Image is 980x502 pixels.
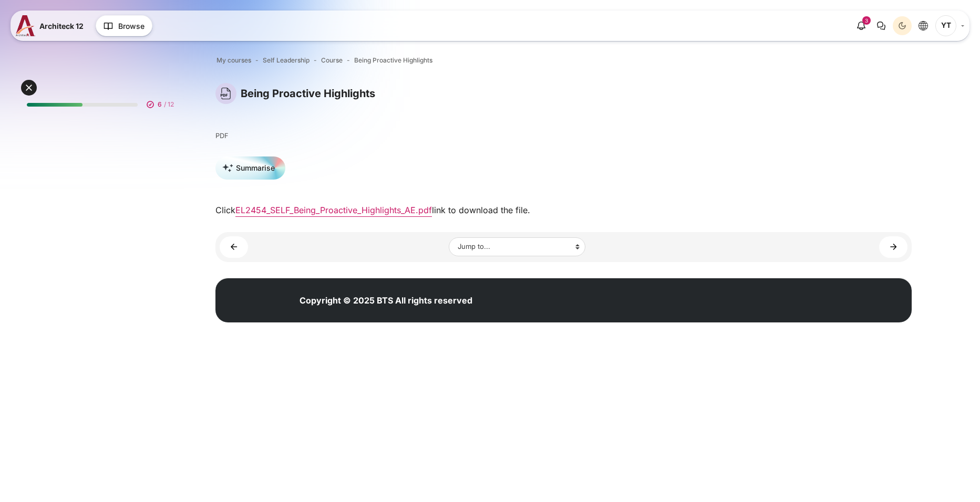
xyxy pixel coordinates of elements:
section: Content [215,83,912,262]
div: Click link to download the file. [215,204,912,216]
span: Yada Thawornwattanaphol [935,15,956,36]
a: User menu [935,15,964,36]
a: Self Leadership [263,56,310,65]
a: EL2454_SELF_Being_Proactive_Highlights_AE.pdf [235,205,432,215]
div: Dark Mode [894,18,910,34]
button: Light Mode Dark Mode [893,16,912,35]
div: 3 [862,16,871,25]
a: Course [321,56,343,65]
a: Being Proactive Highlights [354,56,432,65]
span: Browse [118,20,145,32]
button: Browse [96,15,152,36]
a: ◄ Being Proactive [220,236,248,258]
a: My courses [216,56,251,65]
p: PDF [215,131,912,141]
span: Architeck 12 [39,20,84,32]
img: A12 [16,15,35,36]
span: 6 [158,100,162,109]
div: 50% [27,103,82,107]
a: A12 A12 Architeck 12 [16,15,88,36]
span: / 12 [164,100,174,109]
button: Languages [914,16,933,35]
h4: Being Proactive Highlights [241,87,375,100]
div: Show notification window with 3 new notifications [852,16,871,35]
strong: Copyright © 2025 BTS All rights reserved [300,295,472,306]
button: Summarise [215,156,285,179]
nav: Navigation bar [215,54,912,67]
a: Mastering Self Leadership ► [879,236,907,258]
button: There are 0 unread conversations [872,16,891,35]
